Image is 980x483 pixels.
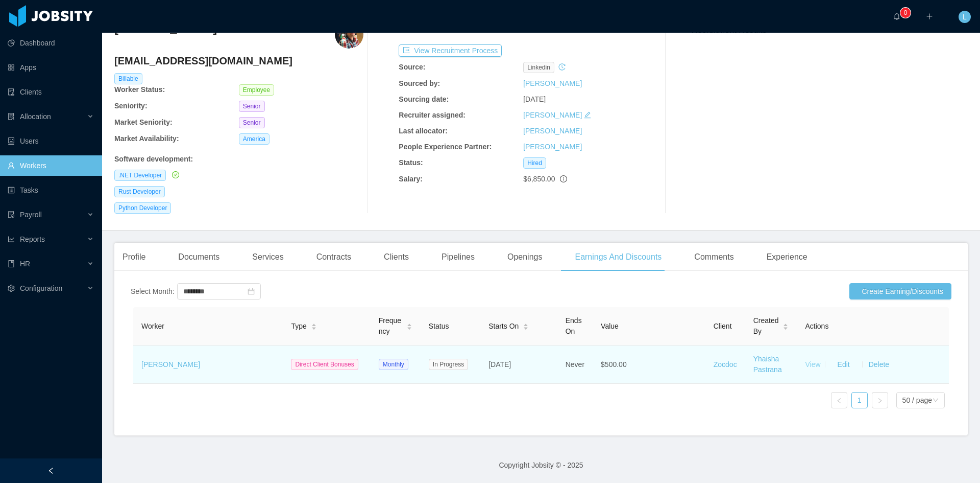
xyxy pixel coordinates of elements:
div: Experience [758,243,816,271]
span: Frequency [379,315,402,337]
div: Sort [406,322,412,329]
a: icon: userWorkers [8,155,94,176]
span: .NET Developer [114,170,166,181]
b: Recruiter assigned: [399,111,465,119]
span: In Progress [429,359,468,370]
span: America [239,133,269,145]
span: Allocation [20,112,51,121]
div: Sort [782,322,789,329]
i: icon: caret-down [783,326,789,329]
span: Never [566,360,584,369]
span: Type [291,321,306,332]
i: icon: file-protect [8,211,15,218]
span: Senior [239,117,265,128]
span: Monthly [379,359,408,370]
b: Source: [399,63,425,71]
div: Services [244,243,291,271]
b: Salary: [399,175,423,183]
b: Worker Status: [114,85,165,94]
span: info-circle [560,175,567,182]
b: People Experience Partner: [399,143,492,151]
li: Next Page [872,392,888,408]
span: Actions [805,322,828,330]
span: L [963,11,967,23]
span: Payroll [20,211,42,219]
a: [PERSON_NAME] [141,360,200,369]
i: icon: plus [926,13,933,20]
a: View [805,360,820,369]
span: Status [429,322,449,330]
b: Market Seniority: [114,118,173,126]
div: Profile [114,243,154,271]
i: icon: line-chart [8,236,15,243]
div: Documents [170,243,228,271]
h4: [EMAIL_ADDRESS][DOMAIN_NAME] [114,54,363,68]
i: icon: bell [893,13,900,20]
div: Contracts [308,243,359,271]
b: Seniority: [114,102,148,110]
a: [PERSON_NAME] [523,111,582,119]
a: icon: robotUsers [8,131,94,151]
b: Market Availability: [114,134,179,143]
i: icon: down [933,397,939,404]
div: Openings [499,243,551,271]
i: icon: caret-down [523,326,529,329]
span: Value [601,322,619,330]
a: [PERSON_NAME] [523,127,582,135]
sup: 0 [900,8,911,18]
span: Reports [20,235,45,243]
li: 1 [851,392,868,408]
span: Hired [523,157,546,169]
b: Sourced by: [399,79,440,87]
i: icon: caret-up [406,322,412,325]
div: Select Month: [131,286,175,297]
span: Configuration [20,284,62,292]
span: Created By [753,315,779,337]
b: Sourcing date: [399,95,449,103]
span: linkedin [523,62,554,73]
i: icon: caret-up [311,322,316,325]
b: Last allocator: [399,127,448,135]
div: Pipelines [433,243,483,271]
a: 1 [852,393,867,408]
button: icon: [object Object]Create Earning/Discounts [849,283,951,300]
img: 9d9da6bd-9692-430e-a746-c9756be49bb2_61c4a5451b2ad-400w.png [335,20,363,49]
footer: Copyright Jobsity © - 2025 [102,448,980,483]
a: Yhaisha Pastrana [753,355,782,374]
span: Python Developer [114,202,171,214]
span: Client [714,322,732,330]
i: icon: caret-down [406,326,412,329]
i: icon: left [836,398,842,404]
span: Starts On [488,321,519,332]
div: Clients [376,243,417,271]
span: HR [20,260,30,268]
a: icon: check-circle [170,171,179,179]
button: Edit [829,356,858,373]
span: Billable [114,73,142,84]
span: [DATE] [488,360,511,369]
span: $500.00 [601,360,627,369]
i: icon: setting [8,285,15,292]
b: Software development : [114,155,193,163]
a: icon: pie-chartDashboard [8,33,94,53]
a: icon: exportView Recruitment Process [399,47,502,55]
i: icon: edit [584,111,591,119]
div: Sort [311,322,317,329]
i: icon: right [877,398,883,404]
i: icon: solution [8,113,15,120]
a: icon: appstoreApps [8,57,94,78]
span: $6,850.00 [523,175,555,183]
div: Sort [523,322,529,329]
button: Delete [867,356,891,373]
i: icon: caret-down [311,326,316,329]
i: icon: caret-up [523,322,529,325]
i: icon: caret-up [783,322,789,325]
a: icon: auditClients [8,82,94,102]
a: icon: profileTasks [8,180,94,200]
span: Worker [141,322,164,330]
a: [PERSON_NAME] [523,79,582,87]
span: [DATE] [523,95,546,103]
b: Status: [399,158,423,167]
i: icon: history [558,63,566,71]
span: Rust Developer [114,186,165,197]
